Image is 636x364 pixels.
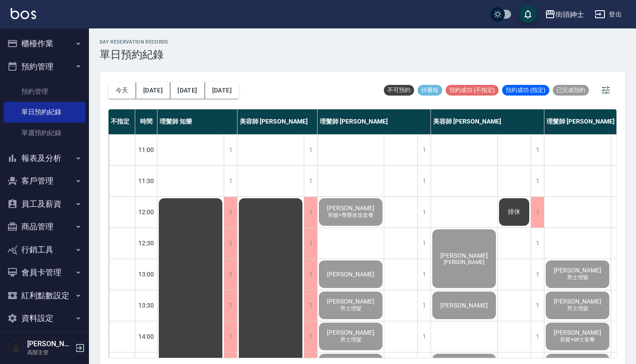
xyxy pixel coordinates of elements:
[442,259,486,265] span: [PERSON_NAME]
[224,197,237,228] div: 1
[224,135,237,165] div: 1
[304,321,317,352] div: 1
[325,271,376,278] span: [PERSON_NAME]
[591,6,625,23] button: 登出
[109,82,136,99] button: 今天
[531,135,544,165] div: 1
[417,259,431,290] div: 1
[304,166,317,196] div: 1
[552,267,603,274] span: [PERSON_NAME]
[135,109,157,134] div: 時間
[224,290,237,321] div: 1
[304,259,317,290] div: 1
[531,321,544,352] div: 1
[100,39,169,45] h2: day Reservation records
[224,321,237,352] div: 1
[4,123,85,143] a: 單週預約紀錄
[109,109,135,134] div: 不指定
[417,290,431,321] div: 1
[431,109,544,134] div: 美容師 [PERSON_NAME]
[224,166,237,196] div: 1
[4,55,85,78] button: 預約管理
[27,348,72,356] p: 高階主管
[4,102,85,122] a: 單日預約紀錄
[553,86,589,94] span: 已完成預約
[4,169,85,192] button: 客戶管理
[552,298,603,305] span: [PERSON_NAME]
[11,8,36,19] img: Logo
[417,166,431,196] div: 1
[439,302,490,309] span: [PERSON_NAME]
[565,274,590,281] span: 男士理髮
[506,208,522,216] span: 排休
[7,339,25,357] img: Person
[338,336,363,344] span: 男士理髮
[338,305,363,312] span: 男士理髮
[318,109,431,134] div: 理髮師 [PERSON_NAME]
[135,196,157,228] div: 12:00
[4,81,85,102] a: 預約管理
[4,147,85,170] button: 報表及分析
[237,109,318,134] div: 美容師 [PERSON_NAME]
[304,290,317,321] div: 1
[135,290,157,321] div: 13:30
[224,259,237,290] div: 1
[325,298,376,305] span: [PERSON_NAME]
[555,9,584,20] div: 街頭紳士
[565,305,590,312] span: 男士理髮
[4,192,85,216] button: 員工及薪資
[4,238,85,261] button: 行銷工具
[4,307,85,330] button: 資料設定
[531,259,544,290] div: 1
[100,48,169,61] h3: 單日預約紀錄
[304,135,317,165] div: 1
[552,329,603,336] span: [PERSON_NAME]
[439,252,490,259] span: [PERSON_NAME]
[325,204,376,212] span: [PERSON_NAME]
[531,197,544,228] div: 1
[4,215,85,238] button: 商品管理
[417,321,431,352] div: 1
[4,284,85,307] button: 紅利點數設定
[418,86,442,94] span: 待審核
[541,5,588,24] button: 街頭紳士
[27,340,72,348] h5: [PERSON_NAME]
[558,336,597,344] span: 剪髮+紳士套餐
[135,321,157,352] div: 14:00
[531,166,544,196] div: 1
[157,109,237,134] div: 理髮師 知樂
[519,5,537,23] button: save
[4,261,85,284] button: 會員卡管理
[224,228,237,259] div: 1
[325,329,376,336] span: [PERSON_NAME]
[417,228,431,259] div: 1
[417,135,431,165] div: 1
[417,197,431,228] div: 1
[304,228,317,259] div: 1
[502,86,549,94] span: 預約成功 (指定)
[326,212,375,219] span: 剪髮+尊榮改造套餐
[446,86,499,94] span: 預約成功 (不指定)
[135,165,157,196] div: 11:30
[170,82,205,99] button: [DATE]
[135,134,157,165] div: 11:00
[4,32,85,55] button: 櫃檯作業
[531,290,544,321] div: 1
[531,228,544,259] div: 1
[135,259,157,290] div: 13:00
[304,197,317,228] div: 1
[136,82,170,99] button: [DATE]
[384,86,414,94] span: 不可預約
[205,82,239,99] button: [DATE]
[135,228,157,259] div: 12:30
